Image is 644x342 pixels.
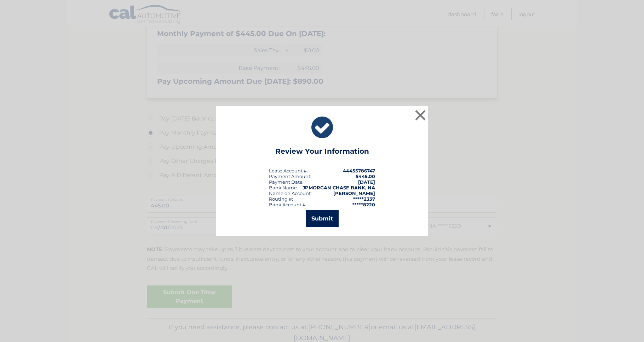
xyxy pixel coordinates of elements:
[269,185,298,190] div: Bank Name:
[303,185,375,190] strong: JPMORGAN CHASE BANK, NA
[343,168,375,173] strong: 44455786747
[413,108,427,122] button: ×
[333,190,375,196] strong: [PERSON_NAME]
[269,179,304,185] div: :
[306,210,339,227] button: Submit
[269,179,303,185] span: Payment Date
[269,190,312,196] div: Name on Account:
[358,179,375,185] span: [DATE]
[275,147,369,159] h3: Review Your Information
[269,168,308,173] div: Lease Account #:
[269,202,307,207] div: Bank Account #:
[269,196,293,202] div: Routing #:
[269,173,311,179] div: Payment Amount:
[356,173,375,179] span: $445.00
